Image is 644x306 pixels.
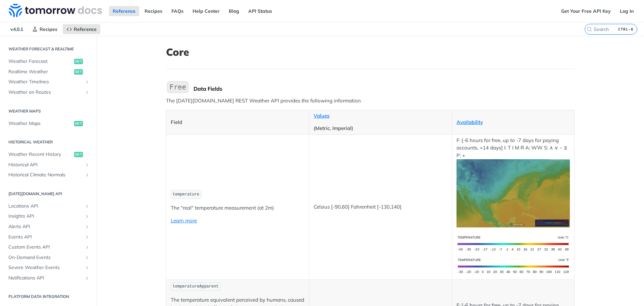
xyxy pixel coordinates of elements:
[314,113,329,119] a: Values
[8,244,83,251] span: Custom Events API
[8,223,83,230] span: Alerts API
[8,79,83,85] span: Weather Timelines
[109,6,139,16] a: Reference
[29,24,61,34] a: Recipes
[166,97,575,105] p: The [DATE][DOMAIN_NAME] REST Weather API provides the following information
[74,26,97,32] span: Reference
[5,222,92,232] a: Alerts APIShow subpages for Alerts API
[74,121,83,126] span: get
[85,265,90,270] button: Show subpages for Severe Weather Events
[173,284,219,289] span: temperatureApparent
[457,119,483,125] a: Availability
[5,294,92,300] h2: Platform DATA integration
[457,137,570,227] p: F: [-6 hours for free, up to -7 days for paying accounts, +14 days] I: T I M R A: WW S: ∧ ∨ ~ ⧖ P: +
[8,120,72,127] span: Weather Maps
[314,125,447,132] p: (Metric, Imperial)
[194,85,575,92] div: Data Fields
[616,26,635,33] kbd: CTRL-K
[171,217,197,224] a: Learn more
[74,152,83,157] span: get
[74,69,83,75] span: get
[85,90,90,95] button: Show subpages for Weather on Routes
[457,240,570,246] span: Expand image
[85,275,90,281] button: Show subpages for Notifications API
[5,108,92,114] h2: Weather Maps
[173,192,199,197] span: temperature
[85,245,90,250] button: Show subpages for Custom Events API
[8,151,72,158] span: Weather Recent History
[587,27,592,32] svg: Search
[5,87,92,97] a: Weather on RoutesShow subpages for Weather on Routes
[8,89,83,96] span: Weather on Routes
[557,6,614,16] a: Get Your Free API Key
[8,254,83,261] span: On-Demand Events
[8,69,72,75] span: Realtime Weather
[5,191,92,197] h2: [DATE][DOMAIN_NAME] API
[63,24,100,34] a: Reference
[85,234,90,240] button: Show subpages for Events API
[8,172,83,178] span: Historical Climate Normals
[616,6,637,16] a: Log In
[5,56,92,67] a: Weather Forecastget
[5,77,92,87] a: Weather TimelinesShow subpages for Weather Timelines
[9,4,102,17] img: Tomorrow.io Weather API Docs
[5,232,92,242] a: Events APIShow subpages for Events API
[5,149,92,160] a: Weather Recent Historyget
[8,264,83,271] span: Severe Weather Events
[5,67,92,77] a: Realtime Weatherget
[85,224,90,229] button: Show subpages for Alerts API
[225,6,243,16] a: Blog
[85,204,90,209] button: Show subpages for Locations API
[5,201,92,211] a: Locations APIShow subpages for Locations API
[5,253,92,263] a: On-Demand EventsShow subpages for On-Demand Events
[5,242,92,252] a: Custom Events APIShow subpages for Custom Events API
[5,273,92,283] a: Notifications APIShow subpages for Notifications API
[40,26,57,32] span: Recipes
[5,160,92,170] a: Historical APIShow subpages for Historical API
[5,46,92,52] h2: Weather Forecast & realtime
[7,24,27,34] span: v4.0.1
[85,162,90,168] button: Show subpages for Historical API
[5,119,92,129] a: Weather Mapsget
[189,6,223,16] a: Help Center
[8,275,83,281] span: Notifications API
[8,234,83,241] span: Events API
[85,214,90,219] button: Show subpages for Insights API
[5,170,92,180] a: Historical Climate NormalsShow subpages for Historical Climate Normals
[74,59,83,64] span: get
[5,211,92,221] a: Insights APIShow subpages for Insights API
[141,6,166,16] a: Recipes
[457,262,570,269] span: Expand image
[171,204,305,212] p: The "real" temperature measurement (at 2m)
[5,263,92,273] a: Severe Weather EventsShow subpages for Severe Weather Events
[85,172,90,178] button: Show subpages for Historical Climate Normals
[171,119,305,126] p: Field
[8,162,83,168] span: Historical API
[245,6,276,16] a: API Status
[168,6,187,16] a: FAQs
[457,190,570,196] span: Expand image
[85,79,90,85] button: Show subpages for Weather Timelines
[8,213,83,220] span: Insights API
[314,203,447,211] p: Celsius [-90,60] Fahrenheit [-130,140]
[5,139,92,145] h2: Historical Weather
[166,46,575,58] h1: Core
[8,203,83,210] span: Locations API
[8,58,72,65] span: Weather Forecast
[85,255,90,260] button: Show subpages for On-Demand Events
